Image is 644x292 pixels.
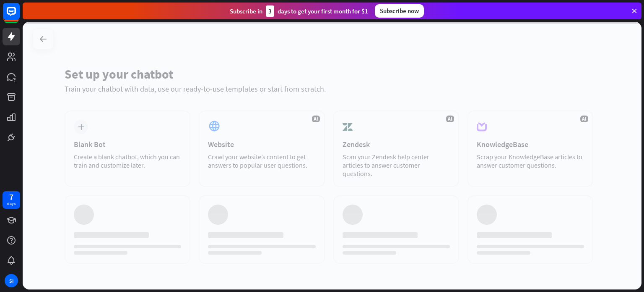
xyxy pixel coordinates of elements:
[375,4,424,18] div: Subscribe now
[7,201,16,207] div: days
[9,193,13,201] div: 7
[3,191,20,209] a: 7 days
[230,5,368,17] div: Subscribe in days to get your first month for $1
[266,5,274,17] div: 3
[5,274,18,287] div: SI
